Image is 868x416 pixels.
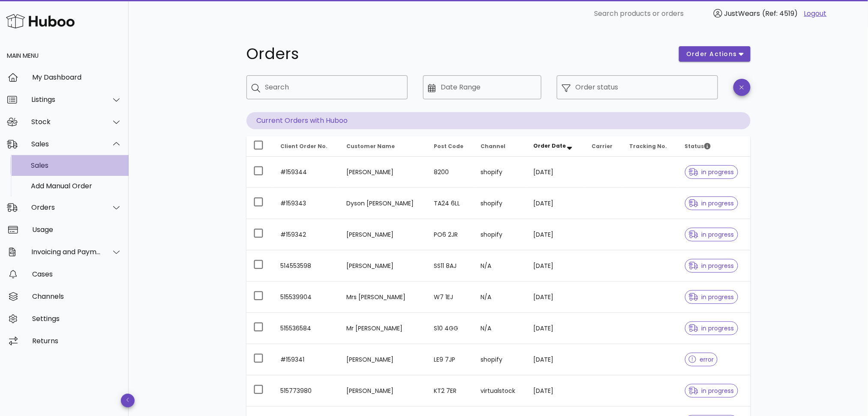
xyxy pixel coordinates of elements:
[274,219,340,250] td: #159342
[526,282,585,313] td: [DATE]
[689,169,734,175] span: in progress
[474,250,526,282] td: N/A
[274,250,340,282] td: 514553598
[689,294,734,300] span: in progress
[526,136,585,157] th: Order Date: Sorted descending. Activate to remove sorting.
[274,313,340,344] td: 515536584
[339,344,427,375] td: [PERSON_NAME]
[274,157,340,188] td: #159344
[346,143,395,150] span: Customer Name
[724,9,760,18] span: JustWears
[246,46,669,62] h1: Orders
[281,143,328,150] span: Client Order No.
[427,136,474,157] th: Post Code
[339,313,427,344] td: Mr [PERSON_NAME]
[763,9,798,18] span: (Ref: 4519)
[31,248,101,256] div: Invoicing and Payments
[474,219,526,250] td: shopify
[427,282,474,313] td: W7 1EJ
[427,219,474,250] td: PO6 2JR
[526,375,585,407] td: [DATE]
[274,344,340,375] td: #159341
[533,142,566,149] span: Order Date
[474,313,526,344] td: N/A
[339,282,427,313] td: Mrs [PERSON_NAME]
[526,313,585,344] td: [DATE]
[474,282,526,313] td: N/A
[629,143,667,150] span: Tracking No.
[689,200,734,206] span: in progress
[474,136,526,157] th: Channel
[622,136,678,157] th: Tracking No.
[339,219,427,250] td: [PERSON_NAME]
[32,226,122,234] div: Usage
[32,337,122,345] div: Returns
[526,344,585,375] td: [DATE]
[274,282,340,313] td: 515539904
[31,140,101,148] div: Sales
[689,325,734,331] span: in progress
[274,188,340,219] td: #159343
[31,203,101,211] div: Orders
[427,375,474,407] td: KT2 7ER
[585,136,622,157] th: Carrier
[481,143,506,150] span: Channel
[32,315,122,323] div: Settings
[427,313,474,344] td: S10 4GG
[526,250,585,282] td: [DATE]
[679,46,750,62] button: order actions
[274,375,340,407] td: 515773980
[474,157,526,188] td: shopify
[689,357,714,363] span: error
[31,118,101,126] div: Stock
[689,263,734,269] span: in progress
[474,344,526,375] td: shopify
[526,188,585,219] td: [DATE]
[339,375,427,407] td: [PERSON_NAME]
[474,188,526,219] td: shopify
[274,136,340,157] th: Client Order No.
[804,9,827,19] a: Logout
[526,219,585,250] td: [DATE]
[246,112,751,129] p: Current Orders with Huboo
[526,157,585,188] td: [DATE]
[678,136,751,157] th: Status
[689,388,734,394] span: in progress
[339,250,427,282] td: [PERSON_NAME]
[427,157,474,188] td: 8200
[427,188,474,219] td: TA24 6LL
[689,232,734,238] span: in progress
[686,50,737,59] span: order actions
[685,143,711,150] span: Status
[32,292,122,300] div: Channels
[339,157,427,188] td: [PERSON_NAME]
[32,73,122,81] div: My Dashboard
[434,143,464,150] span: Post Code
[339,136,427,157] th: Customer Name
[32,270,122,278] div: Cases
[427,250,474,282] td: SS11 8AJ
[592,143,613,150] span: Carrier
[31,95,101,104] div: Listings
[31,182,122,190] div: Add Manual Order
[6,12,75,30] img: Huboo Logo
[427,344,474,375] td: LE9 7JP
[474,375,526,407] td: virtualstock
[339,188,427,219] td: Dyson [PERSON_NAME]
[31,161,122,169] div: Sales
